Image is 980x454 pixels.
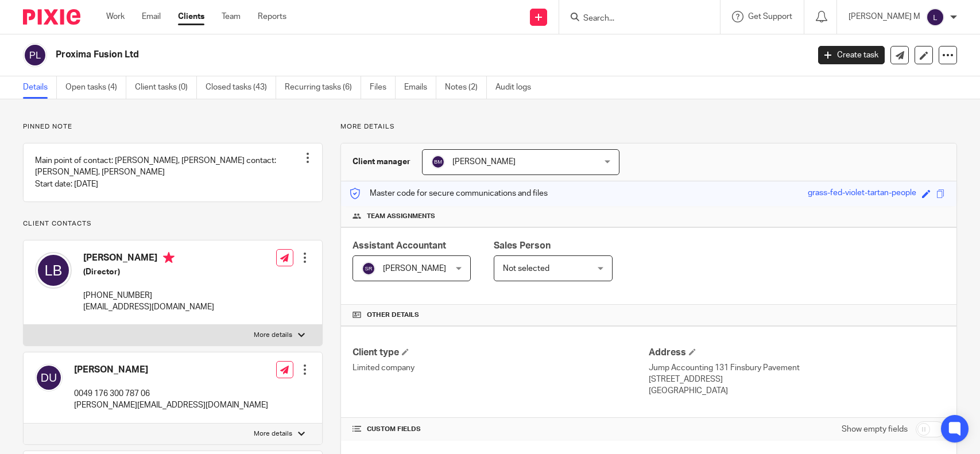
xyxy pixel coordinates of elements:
[367,311,419,320] span: Other details
[350,188,548,199] p: Master code for secure communications and files
[222,11,241,22] a: Team
[83,252,214,266] h4: [PERSON_NAME]
[367,212,435,221] span: Team assignments
[445,76,487,99] a: Notes (2)
[340,122,957,131] p: More details
[353,156,410,168] h3: Client manager
[106,11,125,22] a: Work
[818,46,885,64] a: Create task
[74,399,268,411] p: [PERSON_NAME][EMAIL_ADDRESS][DOMAIN_NAME]
[74,388,268,399] p: 0049 176 300 787 06
[65,76,126,99] a: Open tasks (4)
[353,241,446,250] span: Assistant Accountant
[163,252,175,263] i: Primary
[23,122,323,131] p: Pinned note
[178,11,204,22] a: Clients
[353,425,649,434] h4: CUSTOM FIELDS
[74,364,268,376] h4: [PERSON_NAME]
[495,76,540,99] a: Audit logs
[23,9,80,25] img: Pixie
[383,265,446,273] span: [PERSON_NAME]
[353,362,649,374] p: Limited company
[35,364,63,391] img: svg%3E
[285,76,361,99] a: Recurring tasks (6)
[83,266,214,278] h5: (Director)
[649,362,945,374] p: Jump Accounting 131 Finsbury Pavement
[23,76,57,99] a: Details
[254,331,292,340] p: More details
[649,385,945,397] p: [GEOGRAPHIC_DATA]
[370,76,396,99] a: Files
[431,155,445,169] img: svg%3E
[748,13,792,21] span: Get Support
[135,76,197,99] a: Client tasks (0)
[142,11,161,22] a: Email
[849,11,920,22] p: [PERSON_NAME] M
[353,347,649,359] h4: Client type
[582,14,685,24] input: Search
[808,187,916,200] div: grass-fed-violet-tartan-people
[23,43,47,67] img: svg%3E
[649,347,945,359] h4: Address
[503,265,549,273] span: Not selected
[83,290,214,301] p: [PHONE_NUMBER]
[452,158,516,166] span: [PERSON_NAME]
[254,429,292,439] p: More details
[206,76,276,99] a: Closed tasks (43)
[35,252,72,289] img: svg%3E
[83,301,214,313] p: [EMAIL_ADDRESS][DOMAIN_NAME]
[494,241,551,250] span: Sales Person
[362,262,375,275] img: svg%3E
[56,49,652,61] h2: Proxima Fusion Ltd
[926,8,944,26] img: svg%3E
[649,374,945,385] p: [STREET_ADDRESS]
[258,11,286,22] a: Reports
[404,76,436,99] a: Emails
[23,219,323,228] p: Client contacts
[842,424,908,435] label: Show empty fields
